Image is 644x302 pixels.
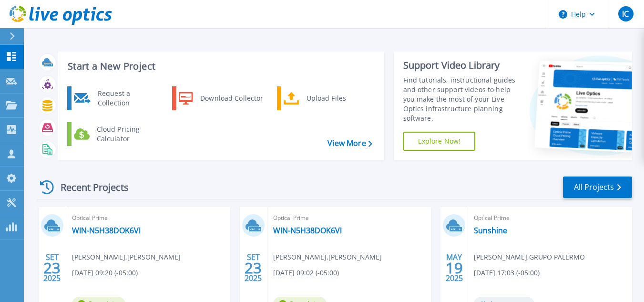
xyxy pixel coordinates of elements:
[37,176,142,199] div: Recent Projects
[67,86,165,110] a: Request a Collection
[403,75,522,123] div: Find tutorials, instructional guides and other support videos to help you make the most of your L...
[43,264,61,272] span: 23
[446,264,463,272] span: 19
[273,268,339,278] span: [DATE] 09:02 (-05:00)
[403,132,476,151] a: Explore Now!
[92,125,163,144] div: Cloud Pricing Calculator
[72,268,138,278] span: [DATE] 09:20 (-05:00)
[244,250,262,285] div: SET 2025
[474,213,626,223] span: Optical Prime
[245,264,262,272] span: 23
[72,252,181,262] span: [PERSON_NAME] , [PERSON_NAME]
[93,89,163,108] div: Request a Collection
[403,59,522,72] div: Support Video Library
[43,250,61,285] div: SET 2025
[327,139,372,148] a: View More
[474,252,585,262] span: [PERSON_NAME] , GRUPO PALERMO
[195,89,267,108] div: Download Collector
[302,89,372,108] div: Upload Files
[72,213,225,223] span: Optical Prime
[273,226,342,235] a: WIN-N5H38DOK6VI
[563,177,632,198] a: All Projects
[172,86,270,110] a: Download Collector
[622,10,629,18] span: IC
[474,226,507,235] a: Sunshine
[277,86,375,110] a: Upload Files
[68,61,372,72] h3: Start a New Project
[474,268,540,278] span: [DATE] 17:03 (-05:00)
[273,213,426,223] span: Optical Prime
[72,226,141,235] a: WIN-N5H38DOK6VI
[273,252,382,262] span: [PERSON_NAME] , [PERSON_NAME]
[67,122,165,146] a: Cloud Pricing Calculator
[445,250,463,285] div: MAY 2025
